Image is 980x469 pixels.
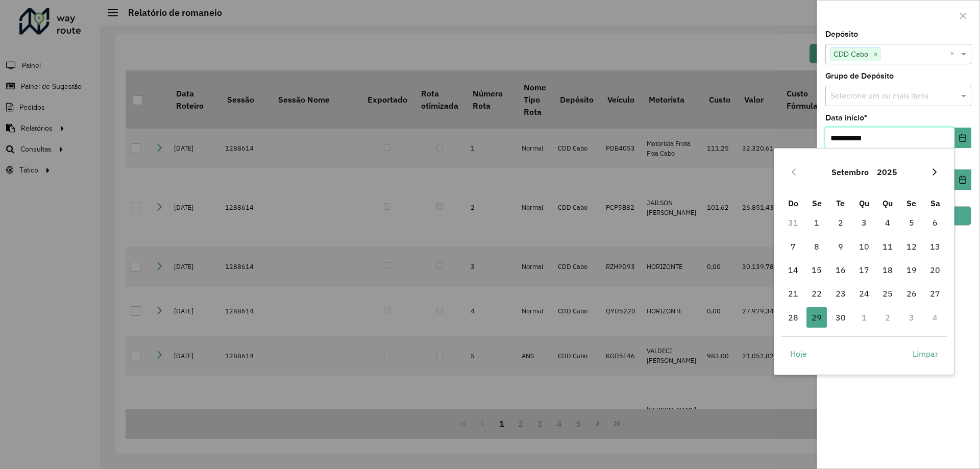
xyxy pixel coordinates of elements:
[901,283,922,304] span: 26
[954,169,971,190] button: Choose Date
[877,283,898,304] span: 25
[783,236,803,257] span: 7
[805,258,828,282] td: 15
[786,164,802,180] button: Previous Month
[876,235,899,258] td: 11
[781,343,816,364] button: Hoje
[876,306,899,329] td: 2
[852,282,876,305] td: 24
[900,235,923,258] td: 12
[877,260,898,280] span: 18
[852,211,876,234] td: 3
[900,258,923,282] td: 19
[788,198,798,208] span: Do
[828,306,852,329] td: 30
[854,236,874,257] span: 10
[806,283,827,304] span: 22
[790,348,807,360] span: Hoje
[805,211,828,234] td: 1
[805,235,828,258] td: 8
[901,236,922,257] span: 12
[913,348,938,360] span: Limpar
[830,260,851,280] span: 16
[783,307,803,328] span: 28
[876,282,899,305] td: 25
[901,212,922,233] span: 5
[925,283,945,304] span: 27
[774,148,954,375] div: Choose Date
[900,282,923,305] td: 26
[852,235,876,258] td: 10
[783,283,803,304] span: 21
[859,198,869,208] span: Qu
[805,282,828,305] td: 22
[876,211,899,234] td: 4
[830,307,851,328] span: 30
[828,258,852,282] td: 16
[852,258,876,282] td: 17
[876,258,899,282] td: 18
[828,235,852,258] td: 9
[825,28,858,40] label: Depósito
[827,160,873,184] button: Choose Month
[854,260,874,280] span: 17
[828,282,852,305] td: 23
[806,260,827,280] span: 15
[836,198,845,208] span: Te
[877,236,898,257] span: 11
[812,198,822,208] span: Se
[906,198,916,208] span: Se
[825,112,867,124] label: Data início
[900,306,923,329] td: 3
[781,282,805,305] td: 21
[873,160,901,184] button: Choose Year
[831,48,871,60] span: CDD Cabo
[930,198,940,208] span: Sa
[783,260,803,280] span: 14
[925,260,945,280] span: 20
[830,212,851,233] span: 2
[923,282,947,305] td: 27
[950,48,959,60] span: Clear all
[883,198,893,208] span: Qu
[828,211,852,234] td: 2
[923,235,947,258] td: 13
[781,258,805,282] td: 14
[781,306,805,329] td: 28
[830,236,851,257] span: 9
[871,48,880,61] span: ×
[954,128,971,148] button: Choose Date
[923,211,947,234] td: 6
[806,212,827,233] span: 1
[926,164,943,180] button: Next Month
[923,258,947,282] td: 20
[806,236,827,257] span: 8
[877,212,898,233] span: 4
[901,260,922,280] span: 19
[925,236,945,257] span: 13
[904,343,947,364] button: Limpar
[854,212,874,233] span: 3
[781,235,805,258] td: 7
[806,307,827,328] span: 29
[925,212,945,233] span: 6
[781,211,805,234] td: 31
[805,306,828,329] td: 29
[852,306,876,329] td: 1
[825,70,894,82] label: Grupo de Depósito
[900,211,923,234] td: 5
[854,283,874,304] span: 24
[830,283,851,304] span: 23
[923,306,947,329] td: 4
